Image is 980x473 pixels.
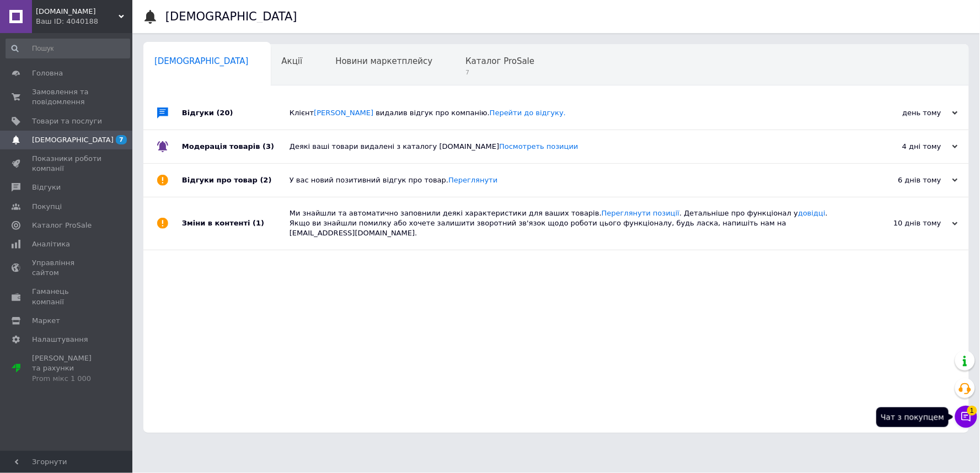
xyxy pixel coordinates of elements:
[32,154,102,174] span: Показники роботи компанії
[263,142,274,150] span: (3)
[182,96,290,130] div: Відгуки
[376,109,566,117] span: видалив відгук про компанію.
[253,219,264,227] span: (1)
[602,209,679,217] a: Переглянути позиції
[290,208,848,239] div: Ми знайшли та автоматично заповнили деякі характеристики для ваших товарів. . Детальніше про функ...
[848,218,958,228] div: 10 днів тому
[32,287,102,307] span: Гаманець компанії
[967,406,977,416] span: 1
[260,176,272,184] span: (2)
[848,108,958,118] div: день тому
[154,56,249,66] span: [DEMOGRAPHIC_DATA]
[32,221,92,230] span: Каталог ProSale
[465,56,534,66] span: Каталог ProSale
[490,109,566,117] a: Перейти до відгуку.
[32,202,62,212] span: Покупці
[32,68,63,78] span: Головна
[36,17,132,26] div: Ваш ID: 4040188
[182,130,290,163] div: Модерація товарів
[32,182,61,192] span: Відгуки
[165,10,297,23] h1: [DEMOGRAPHIC_DATA]
[116,135,127,144] span: 7
[32,316,60,326] span: Маркет
[448,176,497,184] a: Переглянути
[32,135,114,145] span: [DEMOGRAPHIC_DATA]
[290,142,848,152] div: Деякі ваші товари видалені з каталогу [DOMAIN_NAME]
[314,109,373,117] a: [PERSON_NAME]
[217,109,233,117] span: (20)
[182,164,290,197] div: Відгуки про товар
[32,353,102,384] span: [PERSON_NAME] та рахунки
[282,56,303,66] span: Акції
[290,175,848,185] div: У вас новий позитивний відгук про товар.
[32,335,88,345] span: Налаштування
[848,142,958,152] div: 4 дні тому
[6,39,130,58] input: Пошук
[32,239,70,249] span: Аналітика
[290,109,566,117] span: Клієнт
[32,374,102,384] div: Prom мікс 1 000
[876,407,949,427] div: Чат з покупцем
[36,7,119,17] span: FULLBODY.SHOP
[499,142,578,150] a: Посмотреть позиции
[32,116,102,126] span: Товари та послуги
[182,197,290,250] div: Зміни в контенті
[955,406,977,428] button: Чат з покупцем1
[335,56,432,66] span: Новини маркетплейсу
[848,175,958,185] div: 6 днів тому
[32,87,102,107] span: Замовлення та повідомлення
[32,258,102,278] span: Управління сайтом
[465,68,534,77] span: 7
[798,209,826,217] a: довідці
